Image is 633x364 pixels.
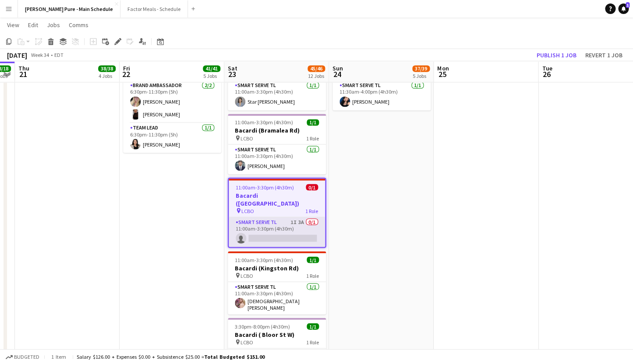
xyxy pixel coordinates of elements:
[228,144,326,174] app-card-role: Smart Serve TL1/111:00am-3:30pm (4h30m)[PERSON_NAME]
[436,69,449,79] span: 25
[331,69,343,79] span: 24
[240,135,253,141] span: LCBO
[77,353,265,360] div: Salary $126.00 + Expenses $0.00 + Subsistence $25.00 =
[228,114,326,174] app-job-card: 11:00am-3:30pm (4h30m)1/1Bacardi (Bramalea Rd) LCBO1 RoleSmart Serve TL1/111:00am-3:30pm (4h30m)[...
[228,126,326,134] h3: Bacardi (Bramalea Rd)
[308,65,325,72] span: 45/46
[229,191,325,207] h3: Bacardi ([GEOGRAPHIC_DATA])
[7,21,19,29] span: View
[29,52,51,58] span: Week 34
[332,80,431,110] app-card-role: Smart Serve TL1/111:30am-4:00pm (4h30m)[PERSON_NAME]
[14,354,39,360] span: Budgeted
[122,69,130,79] span: 22
[203,65,220,72] span: 41/41
[306,339,319,345] span: 1 Role
[228,264,326,272] h3: Bacardi (Kingston Rd)
[618,3,629,14] a: 1
[228,330,326,338] h3: Bacardi ( Bloor St W)
[241,207,254,214] span: LCBO
[307,323,319,329] span: 1/1
[308,73,325,79] div: 12 Jobs
[65,19,92,31] a: Comms
[240,339,253,345] span: LCBO
[228,251,326,314] app-job-card: 11:00am-3:30pm (4h30m)1/1Bacardi (Kingston Rd) LCBO1 RoleSmart Serve TL1/111:00am-3:30pm (4h30m)[...
[54,52,64,58] div: EDT
[541,69,552,79] span: 26
[228,80,326,110] app-card-role: Smart Serve TL1/111:00am-3:30pm (4h30m)Star [PERSON_NAME]
[28,21,38,29] span: Edit
[228,178,326,248] app-job-card: 11:00am-3:30pm (4h30m)0/1Bacardi ([GEOGRAPHIC_DATA]) LCBO1 RoleSmart Serve TL1I3A0/111:00am-3:30p...
[17,69,29,79] span: 21
[120,0,188,17] button: Factor Meals - Schedule
[48,353,69,360] span: 1 item
[240,272,253,279] span: LCBO
[123,42,221,153] app-job-card: 6:30pm-11:30pm (5h)3/3Travel Alberta & AGLC x Great Outdoors Comedy Festival [GEOGRAPHIC_DATA] [G...
[235,119,293,126] span: 11:00am-3:30pm (4h30m)
[203,73,220,79] div: 5 Jobs
[123,80,221,123] app-card-role: Brand Ambassador2/26:30pm-11:30pm (5h)[PERSON_NAME][PERSON_NAME]
[69,21,88,29] span: Comms
[228,282,326,314] app-card-role: Smart Serve TL1/111:00am-3:30pm (4h30m)[DEMOGRAPHIC_DATA][PERSON_NAME]
[235,256,293,263] span: 11:00am-3:30pm (4h30m)
[306,184,318,190] span: 0/1
[7,51,27,59] div: [DATE]
[542,64,552,72] span: Tue
[229,217,325,247] app-card-role: Smart Serve TL1I3A0/111:00am-3:30pm (4h30m)
[305,207,318,214] span: 1 Role
[18,64,29,72] span: Thu
[437,64,449,72] span: Mon
[123,123,221,153] app-card-role: Team Lead1/16:30pm-11:30pm (5h)[PERSON_NAME]
[98,65,116,72] span: 38/38
[4,19,23,31] a: View
[236,184,294,190] span: 11:00am-3:30pm (4h30m)
[582,49,626,61] button: Revert 1 job
[412,65,430,72] span: 37/39
[4,352,41,362] button: Budgeted
[226,69,237,79] span: 23
[306,272,319,279] span: 1 Role
[99,73,115,79] div: 4 Jobs
[306,135,319,141] span: 1 Role
[18,0,120,17] button: [PERSON_NAME] Pure - Main Schedule
[307,256,319,263] span: 1/1
[204,353,265,360] span: Total Budgeted $151.00
[25,19,42,31] a: Edit
[123,64,130,72] span: Fri
[533,49,580,61] button: Publish 1 job
[413,73,429,79] div: 5 Jobs
[43,19,64,31] a: Jobs
[626,2,629,8] span: 1
[235,323,290,329] span: 3:30pm-8:00pm (4h30m)
[307,119,319,126] span: 1/1
[332,64,343,72] span: Sun
[228,64,237,72] span: Sat
[47,21,60,29] span: Jobs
